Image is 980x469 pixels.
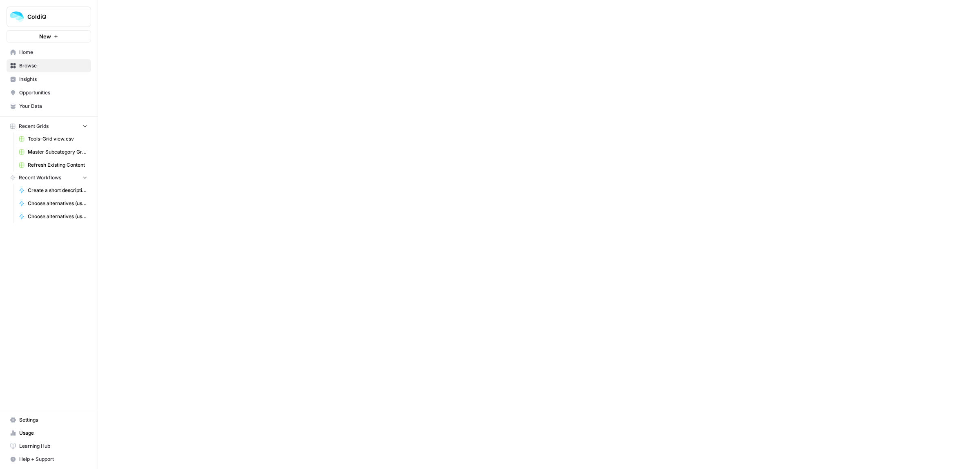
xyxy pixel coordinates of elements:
[28,187,87,194] span: Create a short description
[15,184,91,197] a: Create a short description
[19,62,87,69] span: Browse
[19,89,87,96] span: Opportunities
[7,46,91,59] a: Home
[19,123,49,130] span: Recent Grids
[15,159,91,172] a: Refresh Existing Content
[7,7,91,27] button: Workspace: ColdiQ
[28,213,87,220] span: Choose alternatives (using Discolike)
[28,148,87,156] span: Master Subcategory Grid View (1).csv
[28,135,87,143] span: Tools-Grid view.csv
[19,174,61,181] span: Recent Workflows
[15,145,91,159] a: Master Subcategory Grid View (1).csv
[7,86,91,99] a: Opportunities
[7,100,91,113] a: Your Data
[19,416,87,424] span: Settings
[15,210,91,223] a: Choose alternatives (using Discolike)
[28,161,87,169] span: Refresh Existing Content
[7,413,91,427] a: Settings
[7,73,91,86] a: Insights
[7,440,91,453] a: Learning Hub
[39,32,51,40] span: New
[28,200,87,207] span: Choose alternatives (using LLM & DiscoLike) V2
[19,76,87,83] span: Insights
[7,120,91,132] button: Recent Grids
[7,427,91,440] a: Usage
[9,9,24,24] img: ColdiQ Logo
[7,59,91,72] a: Browse
[19,103,87,110] span: Your Data
[27,13,77,21] span: ColdiQ
[15,132,91,145] a: Tools-Grid view.csv
[19,456,87,463] span: Help + Support
[19,442,87,450] span: Learning Hub
[15,197,91,210] a: Choose alternatives (using LLM & DiscoLike) V2
[7,453,91,466] button: Help + Support
[19,429,87,437] span: Usage
[7,30,91,42] button: New
[7,172,91,184] button: Recent Workflows
[19,49,87,56] span: Home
